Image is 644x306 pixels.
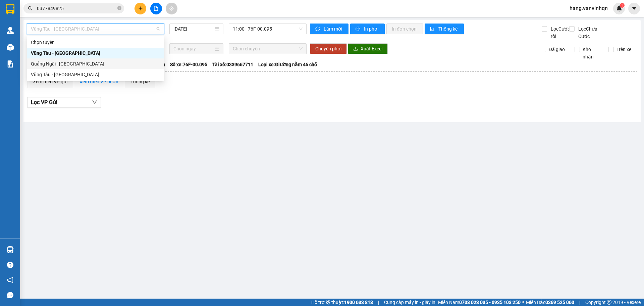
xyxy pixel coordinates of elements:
[364,25,379,33] span: In phơi
[27,58,164,69] div: Quảng Ngãi - Vũng Tàu
[212,61,253,68] span: Tài xế: 0339667711
[166,3,177,14] button: aim
[170,61,207,68] span: Số xe: 76F-00.095
[117,5,121,12] span: close-circle
[621,3,623,8] span: 1
[173,45,213,52] input: Chọn ngày
[310,24,348,34] button: syncLàm mới
[620,3,625,8] sup: 1
[7,27,14,34] img: warehouse-icon
[631,5,637,11] span: caret-down
[154,6,158,11] span: file-add
[31,60,160,68] div: Quảng Ngãi - [GEOGRAPHIC_DATA]
[31,24,160,34] span: Vũng Tàu - Quảng Ngãi
[135,3,146,14] button: plus
[564,4,613,12] span: hang.vanvinhqn
[7,292,13,298] span: message
[310,43,347,54] button: Chuyển phơi
[546,46,568,53] span: Đã giao
[356,27,361,32] span: printer
[173,25,213,33] input: 13/09/2025
[522,301,524,304] span: ⚪️
[576,25,610,40] span: Lọc Chưa Cước
[7,262,13,268] span: question-circle
[31,71,160,78] div: Vũng Tàu - [GEOGRAPHIC_DATA]
[7,277,13,283] span: notification
[311,299,373,306] span: Hỗ trợ kỹ thuật:
[614,46,634,53] span: Trên xe
[545,300,574,305] strong: 0369 525 060
[348,43,388,54] button: downloadXuất Excel
[315,27,321,32] span: sync
[425,24,464,34] button: bar-chartThống kê
[7,246,14,253] img: warehouse-icon
[628,3,640,14] button: caret-down
[607,300,611,305] span: copyright
[37,5,116,12] input: Tìm tên, số ĐT hoặc mã đơn
[6,4,14,14] img: logo-vxr
[28,6,33,11] span: search
[31,49,160,57] div: Vũng Tàu - [GEOGRAPHIC_DATA]
[130,78,150,85] div: Thống kê
[169,6,174,11] span: aim
[386,24,423,34] button: In đơn chọn
[548,25,571,40] span: Lọc Cước rồi
[258,61,317,68] span: Loại xe: Giường nằm 46 chỗ
[27,48,164,58] div: Vũng Tàu - Quảng Ngãi
[7,60,14,68] img: solution-icon
[526,299,574,306] span: Miền Bắc
[580,46,603,60] span: Kho nhận
[233,44,303,54] span: Chọn chuyến
[459,300,521,305] strong: 0708 023 035 - 0935 103 250
[344,300,373,305] strong: 1900 633 818
[138,6,143,11] span: plus
[616,5,622,11] img: icon-new-feature
[324,25,343,33] span: Làm mới
[7,44,14,51] img: warehouse-icon
[350,24,385,34] button: printerIn phơi
[31,39,160,46] div: Chọn tuyến
[150,3,162,14] button: file-add
[233,24,303,34] span: 11:00 - 76F-00.095
[378,299,379,306] span: |
[384,299,436,306] span: Cung cấp máy in - giấy in:
[31,98,57,106] span: Lọc VP Gửi
[27,37,164,48] div: Chọn tuyến
[438,25,459,33] span: Thống kê
[579,299,580,306] span: |
[33,78,67,85] div: Xem theo VP gửi
[79,78,118,85] div: Xem theo VP nhận
[438,299,521,306] span: Miền Nam
[117,6,121,10] span: close-circle
[27,69,164,80] div: Vũng Tàu - Quảng Ngãi
[92,99,97,105] span: down
[27,97,101,108] button: Lọc VP Gửi
[430,27,436,32] span: bar-chart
